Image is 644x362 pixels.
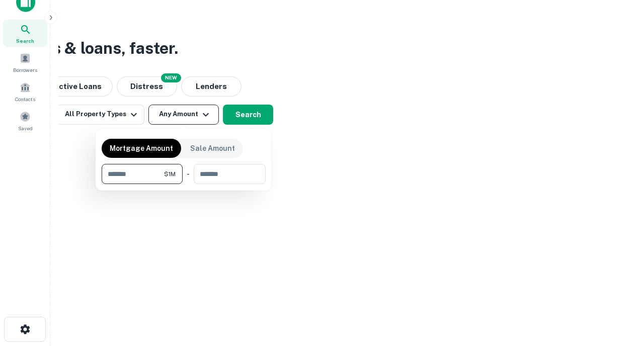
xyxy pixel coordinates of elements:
[187,164,190,184] div: -
[110,143,173,154] p: Mortgage Amount
[190,143,235,154] p: Sale Amount
[164,169,176,178] span: $1M
[594,282,644,330] iframe: Chat Widget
